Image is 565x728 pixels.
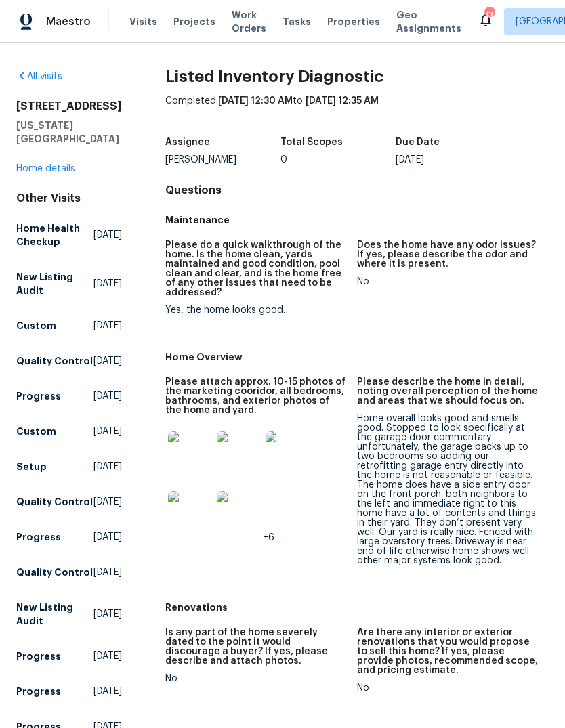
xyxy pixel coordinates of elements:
span: Projects [173,15,215,28]
h5: [US_STATE][GEOGRAPHIC_DATA] [16,119,122,146]
h5: Home Health Checkup [16,221,93,249]
span: [DATE] 12:35 AM [306,96,379,106]
h5: Due Date [396,137,440,147]
span: [DATE] [93,425,122,438]
a: Progress[DATE] [16,384,122,408]
a: Progress[DATE] [16,679,122,704]
a: Quality Control[DATE] [16,349,122,373]
h5: Progress [16,685,61,698]
h5: Is any part of the home severely dated to the point it would discourage a buyer? If yes, please d... [165,628,346,666]
a: New Listing Audit[DATE] [16,595,122,633]
div: Other Visits [16,192,122,205]
h5: Progress [16,530,61,544]
a: Quality Control[DATE] [16,560,122,584]
span: [DATE] [93,495,122,509]
h5: Please attach approx. 10-15 photos of the marketing cooridor, all bedrooms, bathrooms, and exteri... [165,377,346,415]
h5: Please describe the home in detail, noting overall perception of the home and areas that we shoul... [357,377,538,406]
span: [DATE] [93,460,122,473]
div: [DATE] [396,155,511,165]
span: [DATE] [93,607,122,621]
span: [DATE] [93,565,122,579]
span: Work Orders [232,8,266,35]
div: No [357,683,538,693]
h5: Quality Control [16,354,93,368]
a: All visits [16,72,62,81]
h5: Custom [16,425,56,438]
div: Yes, the home looks good. [165,305,346,315]
span: Maestro [46,15,91,28]
h5: Assignee [165,137,210,147]
span: Tasks [282,17,311,26]
div: No [357,277,538,286]
a: Custom[DATE] [16,419,122,444]
div: 0 [280,155,396,165]
div: Completed: to [165,94,549,129]
span: Properties [327,15,380,28]
span: Visits [129,15,157,28]
div: 13 [484,8,494,22]
h2: Listed Inventory Diagnostic [165,70,549,83]
span: [DATE] [93,649,122,663]
div: No [165,674,346,683]
h5: Please do a quick walkthrough of the home. Is the home clean, yards maintained and good condition... [165,240,346,297]
a: Home details [16,164,75,173]
h5: Quality Control [16,565,93,579]
h5: Maintenance [165,213,549,227]
h5: Home Overview [165,350,549,364]
div: Home overall looks good and smells good. Stopped to look specifically at the garage door commenta... [357,414,538,565]
div: [PERSON_NAME] [165,155,280,165]
span: [DATE] [93,354,122,368]
h5: Total Scopes [280,137,343,147]
h5: Does the home have any odor issues? If yes, please describe the odor and where it is present. [357,240,538,269]
h4: Questions [165,184,549,197]
h5: Renovations [165,601,549,614]
span: [DATE] 12:30 AM [218,96,293,106]
h5: Quality Control [16,495,93,509]
span: [DATE] [93,228,122,242]
h5: Progress [16,649,61,663]
h5: Are there any interior or exterior renovations that you would propose to sell this home? If yes, ... [357,628,538,675]
a: Progress[DATE] [16,644,122,668]
h5: Progress [16,389,61,403]
span: [DATE] [93,319,122,333]
a: Quality Control[DATE] [16,490,122,514]
a: Setup[DATE] [16,454,122,479]
a: Progress[DATE] [16,525,122,549]
a: Home Health Checkup[DATE] [16,216,122,254]
h2: [STREET_ADDRESS] [16,100,122,113]
span: [DATE] [93,685,122,698]
span: [DATE] [93,277,122,291]
span: Geo Assignments [396,8,461,35]
a: New Listing Audit[DATE] [16,265,122,303]
h5: New Listing Audit [16,270,93,297]
a: Custom[DATE] [16,314,122,338]
span: [DATE] [93,389,122,403]
h5: Setup [16,460,47,473]
span: +6 [263,533,274,542]
span: [DATE] [93,530,122,544]
h5: New Listing Audit [16,601,93,628]
h5: Custom [16,319,56,333]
